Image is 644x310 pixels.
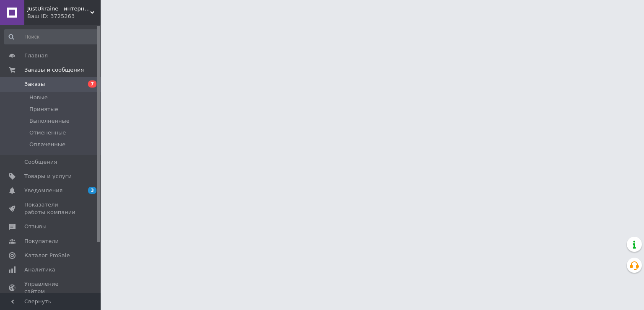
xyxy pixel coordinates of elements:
span: Выполненные [29,117,70,125]
span: Сообщения [24,158,57,166]
span: Принятые [29,106,58,113]
span: Управление сайтом [24,280,78,295]
span: Товары и услуги [24,173,72,180]
span: Новые [29,94,48,101]
span: Показатели работы компании [24,201,78,216]
span: Аналитика [24,266,55,274]
span: JustUkraine - интернет магазин мужской и женской обуви [27,5,90,13]
span: Каталог ProSale [24,252,70,259]
span: 3 [88,187,96,194]
span: Отзывы [24,223,47,230]
span: Главная [24,52,48,59]
span: 7 [88,80,96,88]
span: Уведомления [24,187,62,194]
span: Заказы и сообщения [24,66,84,74]
span: Отмененные [29,129,66,137]
div: Ваш ID: 3725263 [27,13,101,20]
input: Поиск [4,29,99,44]
span: Заказы [24,80,45,88]
span: Оплаченные [29,141,65,148]
span: Покупатели [24,238,59,245]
